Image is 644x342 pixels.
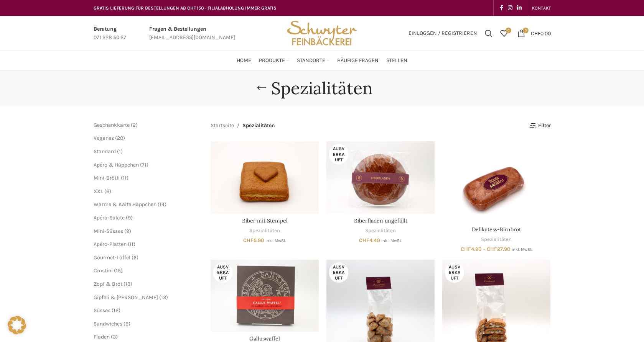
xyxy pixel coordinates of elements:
a: Facebook social link [497,3,506,13]
a: Sandwiches [94,321,122,327]
small: inkl. MwSt. [381,238,402,243]
span: 6 [133,254,137,261]
a: Infobox link [149,25,235,42]
bdi: 4.90 [461,246,482,252]
a: Biberfladen ungefüllt [354,217,407,224]
div: Main navigation [90,53,555,68]
a: Biber mit Stempel [242,217,288,224]
a: Site logo [284,29,359,36]
bdi: 27.90 [487,246,511,252]
span: Standorte [297,57,325,64]
span: Ausverkauft [329,262,348,283]
a: KONTAKT [532,0,551,16]
bdi: 6.90 [243,237,264,244]
a: 0 CHF0.00 [514,26,555,41]
h1: Spezialitäten [271,78,373,98]
a: Veganes [94,135,114,141]
a: Standard [94,148,116,155]
div: Meine Wunschliste [496,26,512,41]
a: Standorte [297,53,329,68]
a: Biberfladen ungefüllt [326,141,435,213]
div: Secondary navigation [528,0,555,16]
a: Apéro-Platten [94,241,127,247]
a: Gipfeli & [PERSON_NAME] [94,294,158,301]
span: – [483,246,486,252]
a: Spezialitäten [365,227,396,234]
span: 16 [114,307,119,314]
a: Mini-Brötli [94,175,120,181]
a: Delikatess-Birnbrot [442,141,550,222]
a: Süsses [94,307,110,314]
span: Gourmet-Löffel [94,254,130,261]
span: Ausverkauft [445,262,464,283]
small: inkl. MwSt. [265,238,286,243]
span: 71 [142,162,147,168]
span: CHF [487,246,497,252]
span: Crostini [94,267,113,274]
img: Bäckerei Schwyter [284,16,359,51]
a: Fladen [94,334,110,340]
a: Mini-Süsses [94,228,123,234]
span: 0 [506,28,511,33]
span: CHF [531,30,540,36]
a: Linkedin social link [515,3,524,13]
span: CHF [461,246,471,252]
a: Galluswaffel [249,335,280,342]
a: XXL [94,188,103,195]
span: 9 [128,214,131,221]
a: Zopf & Brot [94,281,122,287]
span: Produkte [259,57,285,64]
span: 20 [117,135,123,141]
nav: Breadcrumb [211,121,275,130]
span: 3 [113,334,116,340]
span: Spezialitäten [242,121,275,130]
a: Häufige Fragen [337,53,379,68]
span: 13 [161,294,166,301]
span: Ausverkauft [329,144,348,164]
bdi: 4.40 [359,237,380,244]
span: Apéro & Häppchen [94,162,139,168]
a: Biber mit Stempel [211,141,319,213]
span: 13 [125,281,130,287]
span: 6 [106,188,109,195]
span: CHF [359,237,369,244]
a: Einloggen / Registrieren [405,26,481,41]
a: Suchen [481,26,496,41]
a: Go back [252,80,271,96]
a: Startseite [211,121,234,130]
span: CHF [243,237,254,244]
a: Filter [529,123,550,129]
span: 15 [116,267,121,274]
a: Spezialitäten [481,236,512,243]
small: inkl. MwSt. [512,247,532,252]
a: Home [237,53,251,68]
span: Home [237,57,251,64]
a: 0 [496,26,512,41]
a: Apéro-Salate [94,214,125,221]
span: GRATIS LIEFERUNG FÜR BESTELLUNGEN AB CHF 150 - FILIALABHOLUNG IMMER GRATIS [94,5,277,11]
span: 9 [125,321,128,327]
span: 11 [123,175,127,181]
a: Geschenkkarte [94,122,130,128]
span: Einloggen / Registrieren [408,31,477,36]
span: Häufige Fragen [337,57,379,64]
a: Produkte [259,53,289,68]
span: Ausverkauft [213,262,232,283]
a: Delikatess-Birnbrot [472,226,521,233]
a: Warme & Kalte Häppchen [94,201,156,208]
bdi: 0.00 [531,30,551,36]
span: KONTAKT [532,5,551,11]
